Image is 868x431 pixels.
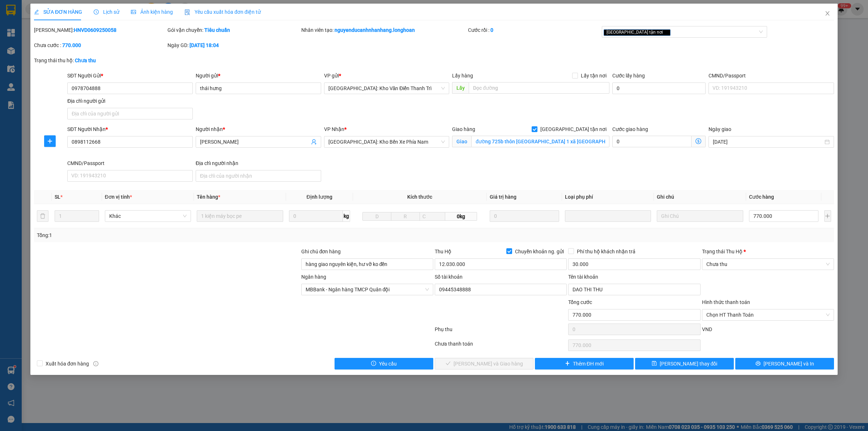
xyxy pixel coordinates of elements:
input: D [362,212,391,221]
span: [GEOGRAPHIC_DATA] tận nơi [537,125,609,133]
span: dollar-circle [695,138,701,144]
div: Người nhận [196,125,321,133]
input: Ghi Chú [657,210,743,222]
label: Hình thức thanh toán [702,299,750,305]
div: Địa chỉ người nhận [196,159,321,167]
div: CMND/Passport [67,159,193,167]
span: close [664,30,668,34]
div: Trạng thái Thu Hộ [702,248,834,255]
span: Nha Trang: Kho Bến Xe Phía Nam [328,136,445,147]
span: 0kg [445,212,477,221]
span: save [652,361,657,367]
b: 0 [490,27,493,33]
span: Chọn HT Thanh Toán [706,309,830,320]
input: Địa chỉ của người nhận [196,170,321,182]
span: [PERSON_NAME] và In [763,360,814,368]
span: Ngày in phiếu: 13:38 ngày [46,14,146,22]
div: Địa chỉ người gửi [67,97,193,105]
th: Loại phụ phí [562,190,654,204]
span: VP Nhận [324,126,344,132]
div: Ngày GD: [167,41,299,49]
span: MBBank - Ngân hàng TMCP Quân đội [306,284,429,295]
span: kg [343,210,350,222]
input: Số tài khoản [435,284,567,295]
th: Ghi chú [654,190,746,204]
div: Người gửi [196,72,321,80]
span: user-add [311,139,317,145]
span: [PERSON_NAME] thay đổi [660,360,718,368]
span: Ảnh kiện hàng [131,9,173,15]
b: [DATE] 18:04 [190,42,219,48]
div: Nhân viên tạo: [301,26,467,34]
span: SỬA ĐƠN HÀNG [34,9,82,15]
b: Tiêu chuẩn [204,27,230,33]
input: Ngày giao [713,138,823,146]
label: Cước lấy hàng [612,73,645,79]
span: Lấy tận nơi [578,72,609,80]
input: C [420,212,446,221]
label: Ngày giao [709,126,731,132]
button: plus [44,135,56,147]
div: Chưa thanh toán [434,340,567,352]
strong: CSKH: [20,25,38,31]
div: Gói vận chuyển: [167,26,299,34]
div: Cước rồi : [468,26,600,34]
button: check[PERSON_NAME] và Giao hàng [435,358,533,369]
span: Lấy [452,82,469,94]
input: R [391,212,420,221]
div: Tổng: 1 [37,231,335,239]
span: Khác [109,211,187,221]
span: Chuyển khoản ng. gửi [512,248,567,255]
b: nguyenducanhnhanhang.longhoan [335,27,415,33]
div: VP gửi [324,72,450,80]
span: VND [702,326,712,332]
span: Chưa thu [706,259,830,270]
span: exclamation-circle [371,361,376,367]
span: close [825,10,830,16]
span: plus [565,361,570,367]
strong: PHIẾU DÁN LÊN HÀNG [48,3,143,13]
span: plus [44,138,55,144]
span: Giá trị hàng [490,194,516,200]
span: Hà Nội: Kho Văn Điển Thanh Trì [328,83,445,94]
span: Đơn vị tính [105,194,132,200]
span: printer [756,361,761,367]
input: Tên tài khoản [568,284,700,295]
div: SĐT Người Nhận [67,125,193,133]
button: plus [824,210,831,222]
div: CMND/Passport [709,72,834,80]
input: Ghi chú đơn hàng [301,258,433,270]
span: Mã đơn: HNVD0309250010 [3,44,111,54]
input: Cước lấy hàng [612,83,706,94]
input: Cước giao hàng [612,136,692,147]
span: Thêm ĐH mới [573,360,604,368]
b: 770.000 [62,42,81,48]
span: Giao [452,136,471,147]
label: Ngân hàng [301,274,326,280]
div: Phụ thu [434,325,567,338]
span: Định lượng [307,194,332,200]
span: Yêu cầu [379,360,397,368]
span: Yêu cầu xuất hóa đơn điện tử [184,9,261,15]
span: Giao hàng [452,126,475,132]
span: Lấy hàng [452,73,473,79]
label: Ghi chú đơn hàng [301,249,341,254]
div: Trạng thái thu hộ: [34,56,200,64]
input: 0 [490,210,559,222]
button: delete [37,210,48,222]
span: [GEOGRAPHIC_DATA] tận nơi [604,29,671,36]
label: Tên tài khoản [568,274,598,280]
img: icon [184,9,190,15]
input: VD: Bàn, Ghế [197,210,283,222]
span: Lịch sử [94,9,119,15]
input: Giao tận nơi [471,136,609,147]
span: SL [55,194,60,200]
label: Cước giao hàng [612,126,648,132]
span: Kích thước [407,194,432,200]
span: Tên hàng [197,194,220,200]
button: exclamation-circleYêu cầu [335,358,433,369]
span: info-circle [93,361,98,366]
span: edit [34,9,39,14]
button: Close [817,4,838,24]
span: Thu Hộ [435,249,451,254]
